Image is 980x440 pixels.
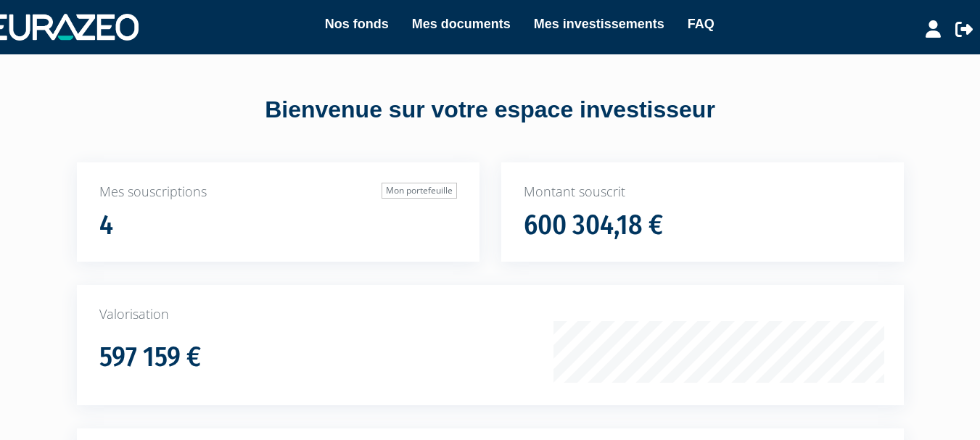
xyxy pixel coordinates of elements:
a: Nos fonds [325,14,389,34]
div: Bienvenue sur votre espace investisseur [11,94,969,127]
p: Valorisation [99,305,881,324]
h1: 4 [99,210,113,241]
a: FAQ [688,14,715,34]
a: Mon portefeuille [382,183,457,199]
a: Mes documents [412,14,511,34]
h1: 600 304,18 € [524,210,663,241]
h1: 597 159 € [99,342,201,373]
p: Montant souscrit [524,183,881,202]
a: Mes investissements [534,14,664,34]
p: Mes souscriptions [99,183,457,202]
